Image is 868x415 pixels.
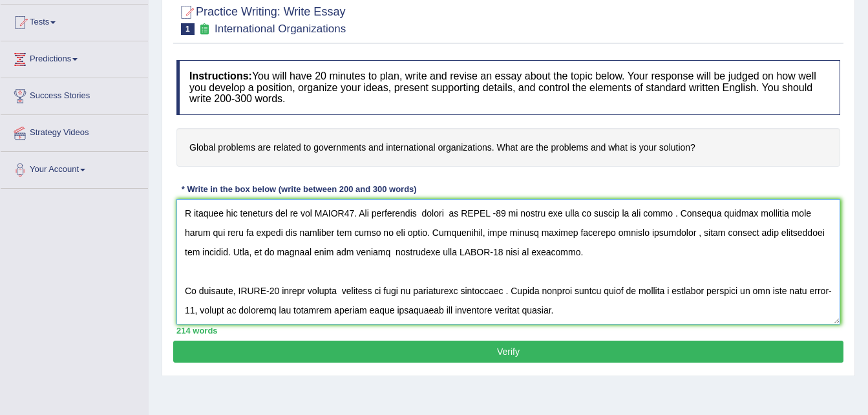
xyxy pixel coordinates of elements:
a: Success Stories [1,78,148,111]
h4: Global problems are related to governments and international organizations. What are the problems... [176,128,840,167]
span: 1 [181,23,195,35]
div: * Write in the box below (write between 200 and 300 words) [176,183,421,195]
h4: You will have 20 minutes to plan, write and revise an essay about the topic below. Your response ... [176,60,840,115]
small: International Organizations [215,23,346,35]
a: Predictions [1,41,148,74]
small: Exam occurring question [198,23,211,36]
h2: Practice Writing: Write Essay [176,3,346,35]
button: Verify [173,341,843,363]
b: Instructions: [189,70,252,81]
a: Strategy Videos [1,115,148,147]
a: Your Account [1,152,148,184]
div: 214 words [176,325,840,337]
a: Tests [1,5,148,37]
